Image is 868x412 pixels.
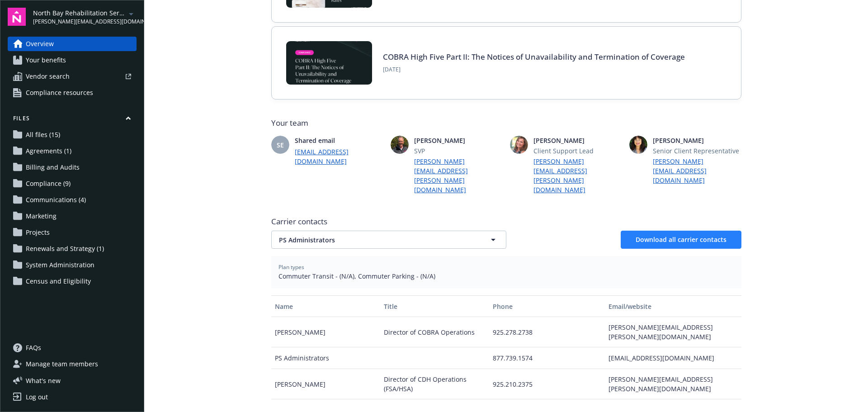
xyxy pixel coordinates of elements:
span: Overview [26,37,54,51]
img: photo [629,136,647,154]
a: [EMAIL_ADDRESS][DOMAIN_NAME] [295,147,383,166]
a: Compliance (9) [8,176,137,191]
span: [DATE] [383,66,685,74]
span: Agreements (1) [26,144,71,158]
a: Communications (4) [8,193,137,207]
img: navigator-logo.svg [8,8,26,26]
a: arrowDropDown [126,8,137,19]
span: Manage team members [26,357,98,371]
span: Shared email [295,136,383,145]
button: North Bay Rehabilitation Services, Inc.[PERSON_NAME][EMAIL_ADDRESS][DOMAIN_NAME]arrowDropDown [33,8,137,26]
span: Compliance (9) [26,176,71,191]
a: [PERSON_NAME][EMAIL_ADDRESS][PERSON_NAME][DOMAIN_NAME] [414,156,503,194]
div: [PERSON_NAME] [271,369,380,399]
span: Commuter Transit - (N/A), Commuter Parking - (N/A) [278,271,734,281]
a: Marketing [8,209,137,223]
span: System Administration [26,258,94,272]
a: Projects [8,225,137,240]
span: [PERSON_NAME][EMAIL_ADDRESS][DOMAIN_NAME] [33,18,126,26]
img: BLOG-Card Image - Compliance - COBRA High Five Pt 2 - 08-21-25.jpg [286,41,372,85]
span: Senior Client Representative [653,146,741,156]
a: Billing and Audits [8,160,137,175]
span: Vendor search [26,69,70,84]
div: 925.210.2375 [489,369,605,399]
a: Agreements (1) [8,144,137,158]
a: Census and Eligibility [8,274,137,289]
div: Log out [26,390,48,404]
span: What ' s new [26,376,61,385]
span: [PERSON_NAME] [414,136,503,145]
div: Email/website [609,302,737,311]
span: Your team [271,118,741,128]
a: Vendor search [8,69,137,84]
a: All files (15) [8,128,137,142]
button: Title [380,295,489,317]
div: Name [275,302,377,311]
span: Compliance resources [26,85,93,100]
span: Census and Eligibility [26,274,91,289]
span: Billing and Audits [26,160,80,175]
span: North Bay Rehabilitation Services, Inc. [33,8,126,18]
span: All files (15) [26,128,60,142]
a: FAQs [8,341,137,355]
span: Plan types [278,263,734,271]
a: Overview [8,37,137,51]
span: Communications (4) [26,193,86,207]
span: Carrier contacts [271,216,741,227]
button: Files [8,114,137,126]
div: [EMAIL_ADDRESS][DOMAIN_NAME] [605,347,741,369]
span: SE [277,140,284,150]
span: SVP [414,146,503,156]
a: Compliance resources [8,85,137,100]
span: [PERSON_NAME] [533,136,622,145]
div: Phone [493,302,601,311]
a: Manage team members [8,357,137,371]
button: Phone [489,295,605,317]
a: COBRA High Five Part II: The Notices of Unavailability and Termination of Coverage [383,52,685,62]
div: [PERSON_NAME][EMAIL_ADDRESS][PERSON_NAME][DOMAIN_NAME] [605,317,741,347]
button: PS Administrators [271,231,506,249]
span: Client Support Lead [533,146,622,156]
div: PS Administrators [271,347,380,369]
span: Renewals and Strategy (1) [26,242,104,256]
div: 925.278.2738 [489,317,605,347]
a: Your benefits [8,53,137,67]
span: Marketing [26,209,57,223]
a: [PERSON_NAME][EMAIL_ADDRESS][DOMAIN_NAME] [653,156,741,185]
button: Download all carrier contacts [621,231,741,249]
img: photo [391,136,409,154]
span: Download all carrier contacts [636,235,726,244]
div: [PERSON_NAME][EMAIL_ADDRESS][PERSON_NAME][DOMAIN_NAME] [605,369,741,399]
div: Director of CDH Operations (FSA/HSA) [380,369,489,399]
button: What's new [8,376,75,385]
img: photo [510,136,528,154]
span: Your benefits [26,53,66,67]
a: System Administration [8,258,137,272]
a: [PERSON_NAME][EMAIL_ADDRESS][PERSON_NAME][DOMAIN_NAME] [533,156,622,194]
div: [PERSON_NAME] [271,317,380,347]
a: Renewals and Strategy (1) [8,242,137,256]
span: Projects [26,225,50,240]
div: 877.739.1574 [489,347,605,369]
span: [PERSON_NAME] [653,136,741,145]
button: Email/website [605,295,741,317]
span: FAQs [26,341,41,355]
span: PS Administrators [279,235,467,245]
div: Director of COBRA Operations [380,317,489,347]
button: Name [271,295,380,317]
div: Title [384,302,486,311]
